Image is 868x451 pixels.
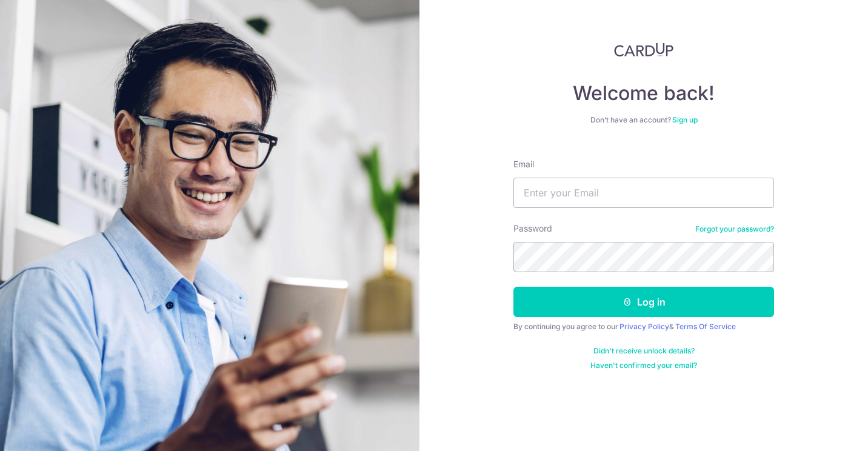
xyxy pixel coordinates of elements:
[513,222,552,235] label: Password
[513,178,774,208] input: Enter your Email
[513,81,774,105] h4: Welcome back!
[695,224,774,234] a: Forgot your password?
[513,158,534,170] label: Email
[513,322,774,332] div: By continuing you agree to our &
[672,115,698,124] a: Sign up
[590,361,697,370] a: Haven't confirmed your email?
[619,322,669,331] a: Privacy Policy
[513,287,774,317] button: Log in
[593,346,695,356] a: Didn't receive unlock details?
[513,115,774,125] div: Don’t have an account?
[675,322,736,331] a: Terms Of Service
[614,42,673,57] img: CardUp Logo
